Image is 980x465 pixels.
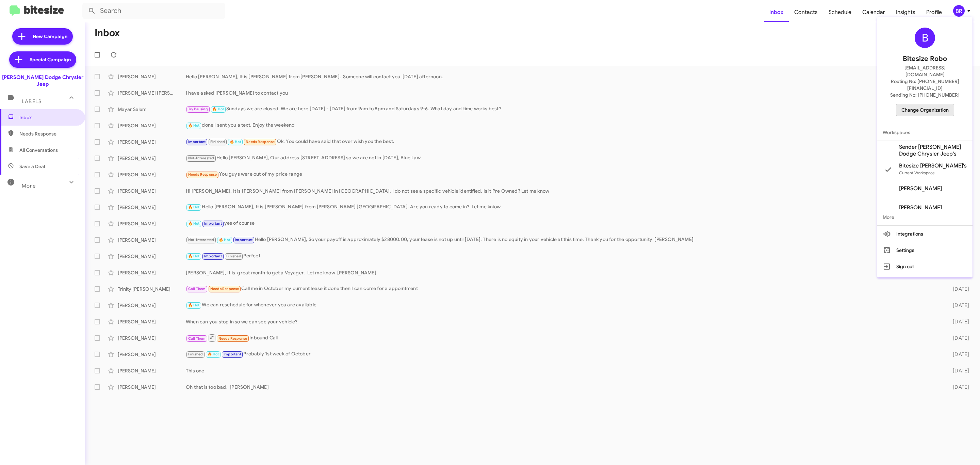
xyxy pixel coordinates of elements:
[899,144,967,157] span: Sender [PERSON_NAME] Dodge Chrysler Jeep's
[903,53,947,64] span: Bitesize Robo
[885,78,964,92] span: Routing No: [PHONE_NUMBER][FINANCIAL_ID]
[877,226,973,242] button: Integrations
[915,28,935,48] div: B
[877,124,973,141] span: Workspaces
[896,104,954,116] button: Change Organization
[899,162,967,169] span: Bitesize [PERSON_NAME]'s
[899,204,942,211] span: [PERSON_NAME]
[901,104,949,116] span: Change Organization
[899,170,935,175] span: Current Workspace
[899,185,942,192] span: [PERSON_NAME]
[885,64,964,78] span: [EMAIL_ADDRESS][DOMAIN_NAME]
[877,209,973,225] span: More
[877,242,973,258] button: Settings
[890,92,960,98] span: Sending No: [PHONE_NUMBER]
[877,258,973,275] button: Sign out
